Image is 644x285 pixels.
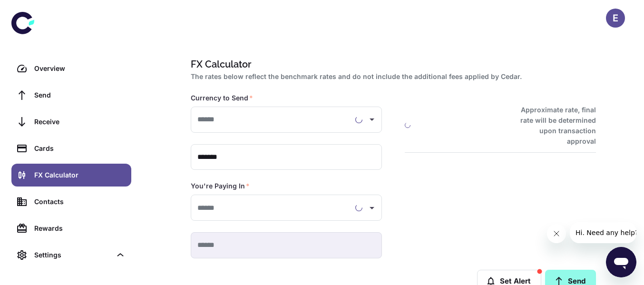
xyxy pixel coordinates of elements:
a: Rewards [11,217,131,240]
div: Settings [11,244,131,266]
iframe: Message from company [570,222,636,243]
label: Currency to Send [191,93,253,103]
div: Settings [34,250,111,260]
a: FX Calculator [11,164,131,187]
button: Open [365,113,379,126]
a: Receive [11,110,131,133]
span: Hi. Need any help? [6,7,68,14]
a: Cards [11,137,131,160]
button: Open [365,201,379,215]
div: Contacts [34,197,126,207]
div: Receive [34,117,126,127]
button: E [606,9,625,28]
h6: Approximate rate, final rate will be determined upon transaction approval [510,105,596,147]
iframe: Close message [547,224,566,243]
label: You're Paying In [191,181,250,191]
div: FX Calculator [34,170,126,180]
div: Cards [34,143,126,154]
a: Contacts [11,190,131,213]
iframe: Button to launch messaging window [606,247,636,277]
a: Overview [11,57,131,80]
div: Overview [34,63,126,74]
div: Rewards [34,223,126,234]
a: Send [11,84,131,107]
h1: FX Calculator [191,57,592,71]
div: Send [34,90,126,100]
